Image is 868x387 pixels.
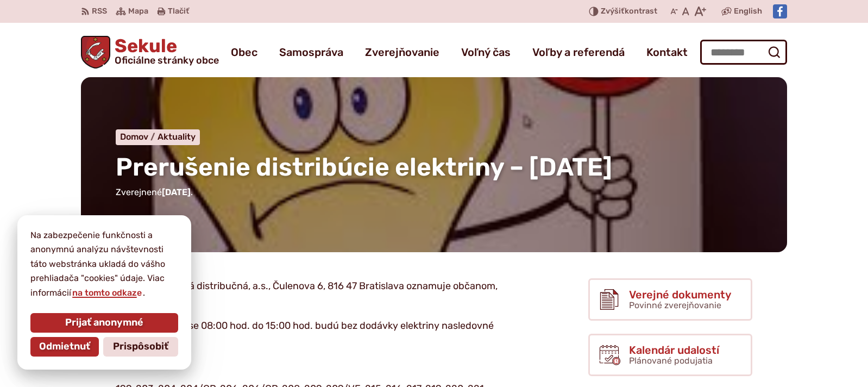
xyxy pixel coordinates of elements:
[588,334,752,376] a: Kalendár udalostí Plánované podujatia
[39,341,90,353] span: Odmietnuť
[629,289,731,301] span: Verejné dokumenty
[116,278,501,310] p: Západoslovenská distribučná, a.s., Čulenova 6, 816 47 Bratislava oznamuje občanom, že
[279,37,343,67] a: Samospráva
[92,5,107,18] span: RSS
[773,4,787,18] img: Prejsť na Facebook stránku
[734,5,762,18] span: English
[30,228,178,300] p: Na zabezpečenie funkčnosti a anonymnú analýzu návštevnosti táto webstránka ukladá do vášho prehli...
[81,36,219,68] a: Logo Sekule, prejsť na domovskú stránku.
[110,37,219,65] span: Sekule
[30,313,178,333] button: Prijať anonymné
[30,337,99,357] button: Odmietnuť
[116,358,501,374] p: SEKULE č.
[128,5,148,18] span: Mapa
[116,318,501,350] p: v čase 08:00 hod. do 15:00 hod. budú bez dodávky elektriny nasledovné nehnuteľnosti:
[629,300,721,310] span: Povinné zverejňovanie
[365,37,439,67] a: Zverejňovanie
[646,37,688,67] a: Kontakt
[629,355,713,366] span: Plánované podujatia
[601,7,657,16] span: kontrast
[116,185,752,199] p: Zverejnené .
[532,37,625,67] a: Voľby a referendá
[120,132,148,142] span: Domov
[588,278,752,321] a: Verejné dokumenty Povinné zverejňovanie
[601,7,625,16] span: Zvýšiť
[81,36,110,68] img: Prejsť na domovskú stránku
[116,152,612,182] span: Prerušenie distribúcie elektriny – [DATE]
[168,7,189,16] span: Tlačiť
[629,344,719,356] span: Kalendár udalostí
[71,288,143,298] a: na tomto odkaze
[120,132,158,142] a: Domov
[113,341,168,353] span: Prispôsobiť
[158,132,196,142] a: Aktuality
[103,337,178,357] button: Prispôsobiť
[162,187,191,197] span: [DATE]
[461,37,511,67] a: Voľný čas
[732,5,764,18] a: English
[65,317,143,329] span: Prijať anonymné
[115,55,219,65] span: Oficiálne stránky obce
[231,37,257,67] a: Obec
